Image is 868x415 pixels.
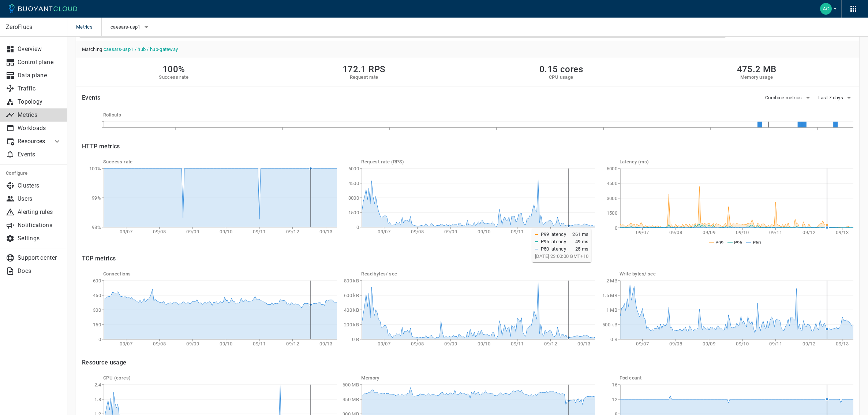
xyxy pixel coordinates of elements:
[344,278,359,284] tspan: 800 kB
[111,22,151,33] button: caesars-usp1
[159,74,188,80] h5: Success rate
[18,98,61,105] p: Topology
[92,225,101,230] tspan: 98%
[18,208,61,216] p: Alerting rules
[18,59,61,66] p: Control plane
[539,74,583,80] h5: CPU usage
[186,229,199,234] tspan: 09/09
[378,229,391,234] tspan: 09/07
[82,359,853,366] h4: Resource usage
[769,341,782,347] tspan: 09/11
[18,45,61,53] p: Overview
[6,170,61,176] h5: Configure
[411,229,424,234] tspan: 09/08
[606,181,617,186] tspan: 4500
[802,341,815,347] tspan: 09/12
[344,322,359,327] tspan: 200 kB
[361,159,595,165] h5: Request rate (RPS)
[620,159,853,165] h5: Latency (ms)
[153,341,166,347] tspan: 09/08
[153,229,166,234] tspan: 09/08
[82,94,100,101] h4: Events
[736,341,749,347] tspan: 09/10
[286,229,299,234] tspan: 09/12
[82,143,120,150] h4: HTTP metrics
[356,225,359,230] tspan: 0
[378,341,391,347] tspan: 09/07
[93,322,101,327] tspan: 150
[103,159,337,165] h5: Success rate
[734,240,742,245] span: P95
[361,375,595,381] h5: Memory
[103,375,337,381] h5: CPU (cores)
[348,181,359,186] tspan: 4500
[610,337,617,342] tspan: 0 B
[93,307,101,313] tspan: 300
[511,229,524,234] tspan: 09/11
[18,195,61,203] p: Users
[445,229,457,234] tspan: 09/09
[669,341,682,347] tspan: 09/08
[612,397,617,402] tspan: 12
[89,166,101,171] tspan: 100%
[765,92,812,103] button: Combine metrics
[92,195,101,201] tspan: 99%
[620,271,853,277] h5: Write bytes / sec
[103,271,337,277] h5: Connections
[94,382,101,388] tspan: 2.4
[348,166,359,171] tspan: 6000
[18,125,61,132] p: Workloads
[186,341,199,347] tspan: 09/09
[753,240,761,245] span: P50
[6,23,61,31] p: ZeroFlucs
[802,230,815,235] tspan: 09/12
[411,341,424,347] tspan: 09/08
[818,92,853,103] button: Last 7 days
[343,64,386,74] h2: 172.1 RPS
[361,271,595,277] h5: Read bytes / sec
[18,151,61,158] p: Events
[18,222,61,229] p: Notifications
[478,341,491,347] tspan: 09/10
[614,225,617,231] tspan: 0
[511,341,524,347] tspan: 09/11
[478,229,491,234] tspan: 09/10
[445,341,457,347] tspan: 09/09
[18,235,61,242] p: Settings
[348,210,359,215] tspan: 1500
[636,341,649,347] tspan: 09/07
[220,341,232,347] tspan: 09/10
[344,293,359,298] tspan: 600 kB
[737,74,777,80] h5: Memory usage
[736,230,749,235] tspan: 09/10
[76,41,859,58] span: Matching
[220,229,232,234] tspan: 09/10
[111,24,142,30] span: caesars-usp1
[545,229,557,234] tspan: 09/12
[818,95,845,101] span: Last 7 days
[352,337,359,342] tspan: 0 B
[319,229,332,234] tspan: 09/13
[253,341,266,347] tspan: 09/11
[104,47,178,52] a: caesars-usp1 / hub / hub-gateway
[836,230,849,235] tspan: 09/13
[93,278,101,284] tspan: 600
[18,85,61,92] p: Traffic
[344,307,359,313] tspan: 400 kB
[578,229,591,234] tspan: 09/13
[103,112,853,118] h5: Rollouts
[820,3,832,15] img: Accounts Payable
[602,293,617,298] tspan: 1.5 MB
[636,230,649,235] tspan: 09/07
[76,18,101,37] span: Metrics
[545,341,557,347] tspan: 09/12
[715,240,724,245] span: P99
[18,254,61,262] p: Support center
[286,341,299,347] tspan: 09/12
[18,267,61,275] p: Docs
[606,166,617,171] tspan: 6000
[765,95,804,101] span: Combine metrics
[319,341,332,347] tspan: 09/13
[606,196,617,201] tspan: 3000
[343,74,386,80] h5: Request rate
